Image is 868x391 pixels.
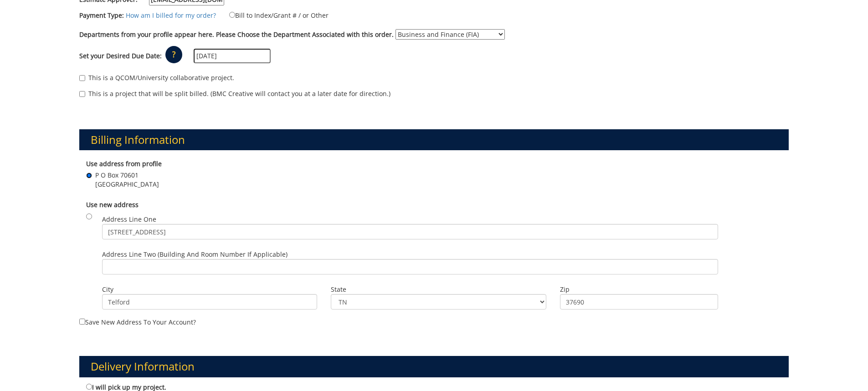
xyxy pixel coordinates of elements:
label: Set your Desired Due Date: [79,51,162,61]
b: Use new address [86,200,139,209]
label: State [331,285,546,294]
input: I will pick up my project. [86,384,92,390]
label: City [102,285,318,294]
label: Address Line One [102,215,718,239]
input: P O Box 70601 [GEOGRAPHIC_DATA] [86,173,92,178]
label: Payment Type: [79,11,124,20]
span: P O Box 70601 [95,171,159,180]
a: How am I billed for my order? [126,11,216,20]
input: Address Line One [102,224,718,239]
label: This is a QCOM/University collaborative project. [79,73,234,82]
input: Bill to Index/Grant # / or Other [229,12,235,18]
input: Zip [560,294,718,310]
b: Use address from profile [86,159,162,168]
input: This is a QCOM/University collaborative project. [79,75,85,81]
label: This is a project that will be split billed. (BMC Creative will contact you at a later date for d... [79,89,390,98]
input: Address Line Two (Building and Room Number if applicable) [102,259,718,274]
input: Save new address to your account? [79,319,85,325]
h3: Delivery Information [79,356,789,377]
label: Departments from your profile appear here. Please Choose the Department Associated with this order. [79,30,394,39]
label: Zip [560,285,718,294]
label: Address Line Two (Building and Room Number if applicable) [102,250,718,274]
input: MM/DD/YYYY [194,49,271,63]
label: Bill to Index/Grant # / or Other [218,10,329,20]
h3: Billing Information [79,129,789,150]
input: This is a project that will be split billed. (BMC Creative will contact you at a later date for d... [79,91,85,97]
span: [GEOGRAPHIC_DATA] [95,180,159,189]
p: ? [165,46,182,63]
input: City [102,294,318,310]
